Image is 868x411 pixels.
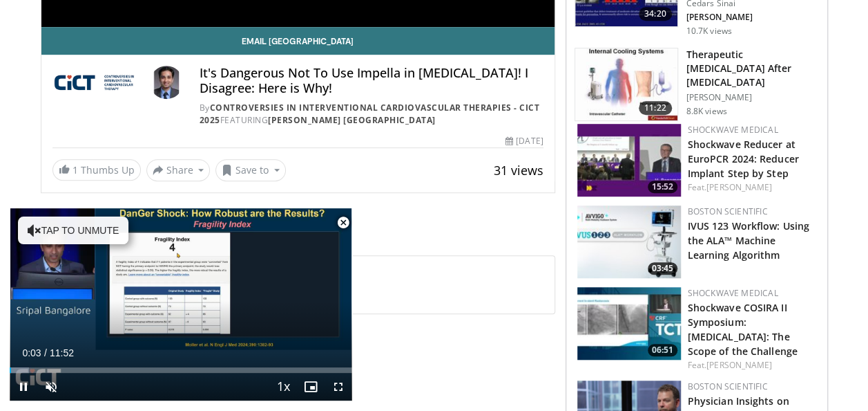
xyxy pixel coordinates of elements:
[494,162,543,179] span: 31 views
[10,373,37,401] button: Pause
[200,102,540,126] a: Controversies in Interventional Cardiovascular Therapies - CICT 2025
[577,287,681,360] img: c35ce14a-3a80-4fd3-b91e-c59d4b4f33e6.150x105_q85_crop-smart_upscale.jpg
[648,262,677,275] span: 03:45
[639,101,672,115] span: 11:22
[52,159,141,181] a: 1 Thumbs Up
[688,381,768,392] a: Boston Scientific
[706,359,772,371] a: [PERSON_NAME]
[686,26,732,37] p: 10.7K views
[688,124,778,136] a: Shockwave Medical
[686,12,819,23] p: [PERSON_NAME]
[200,66,543,95] h4: It's Dangerous Not To Use Impella in [MEDICAL_DATA]! I Disagree: Here is Why!
[686,92,819,103] p: [PERSON_NAME]
[577,287,681,360] a: 06:51
[10,367,352,373] div: Progress Bar
[268,114,436,126] a: [PERSON_NAME] [GEOGRAPHIC_DATA]
[325,373,352,401] button: Fullscreen
[688,138,799,180] a: Shockwave Reducer at EuroPCR 2024: Reducer Implant Step by Step
[146,159,211,181] button: Share
[150,66,183,99] img: Avatar
[648,344,677,356] span: 06:51
[688,287,778,299] a: Shockwave Medical
[269,373,297,401] button: Playback Rate
[686,48,819,89] h3: Therapeutic [MEDICAL_DATA] After [MEDICAL_DATA]
[297,373,325,401] button: Enable picture-in-picture mode
[688,181,816,194] div: Feat.
[505,135,543,147] div: [DATE]
[10,208,352,401] video-js: Video Player
[577,205,681,278] a: 03:45
[686,106,727,117] p: 8.8K views
[575,48,819,121] a: 11:22 Therapeutic [MEDICAL_DATA] After [MEDICAL_DATA] [PERSON_NAME] 8.8K views
[41,27,554,55] a: Email [GEOGRAPHIC_DATA]
[44,347,47,358] span: /
[688,301,798,358] a: Shockwave COSIRA II Symposium: [MEDICAL_DATA]: The Scope of the Challenge
[575,48,677,120] img: 243698_0002_1.png.150x105_q85_crop-smart_upscale.jpg
[37,373,65,401] button: Unmute
[52,66,144,99] img: Controversies in Interventional Cardiovascular Therapies - CICT 2025
[639,7,672,21] span: 34:20
[577,124,681,197] a: 15:52
[73,163,78,176] span: 1
[648,181,677,193] span: 15:52
[200,102,543,127] div: By FEATURING
[688,219,809,262] a: IVUS 123 Workflow: Using the ALA™ Machine Learning Algorithm
[329,208,357,237] button: Close
[688,359,816,372] div: Feat.
[688,205,768,217] a: Boston Scientific
[577,205,681,278] img: a66c217a-745f-4867-a66f-0c610c99ad03.150x105_q85_crop-smart_upscale.jpg
[706,181,772,193] a: [PERSON_NAME]
[22,347,41,358] span: 0:03
[50,347,74,358] span: 11:52
[577,124,681,197] img: fadbcca3-3c72-4f96-a40d-f2c885e80660.150x105_q85_crop-smart_upscale.jpg
[215,159,286,181] button: Save to
[18,217,128,244] button: Tap to unmute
